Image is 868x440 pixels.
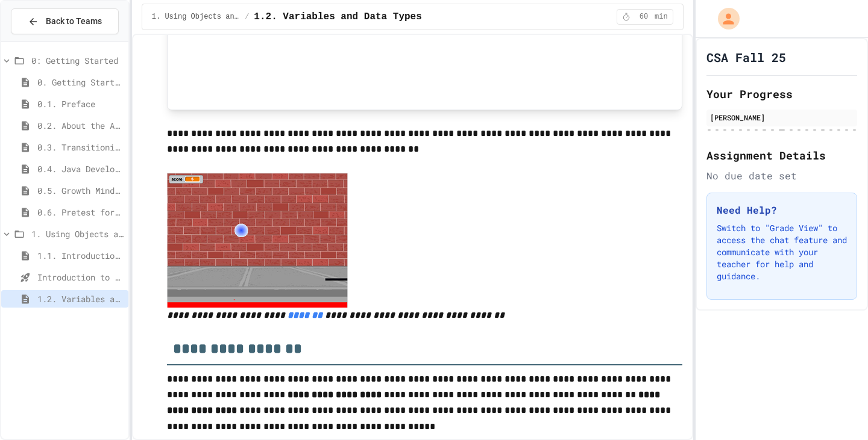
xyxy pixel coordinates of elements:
[245,12,249,22] span: /
[710,112,854,123] div: [PERSON_NAME]
[37,184,124,197] span: 0.5. Growth Mindset and Pair Programming
[37,249,124,262] span: 1.1. Introduction to Algorithms, Programming, and Compilers
[655,12,668,22] span: min
[37,163,124,175] span: 0.4. Java Development Environments
[11,8,119,34] button: Back to Teams
[31,228,124,240] span: 1. Using Objects and Methods
[705,5,743,33] div: My Account
[152,12,240,22] span: 1. Using Objects and Methods
[717,222,847,282] p: Switch to "Grade View" to access the chat feature and communicate with your teacher for help and ...
[31,54,124,67] span: 0: Getting Started
[706,147,857,164] h2: Assignment Details
[37,141,124,153] span: 0.3. Transitioning from AP CSP to AP CSA
[37,271,124,284] span: Introduction to Algorithms, Programming, and Compilers
[37,119,124,132] span: 0.2. About the AP CSA Exam
[46,15,102,28] span: Back to Teams
[706,49,786,66] h1: CSA Fall 25
[706,169,857,183] div: No due date set
[717,203,847,217] h3: Need Help?
[37,76,124,88] span: 0. Getting Started
[254,10,421,24] span: 1.2. Variables and Data Types
[37,206,124,218] span: 0.6. Pretest for the AP CSA Exam
[37,98,124,110] span: 0.1. Preface
[37,293,124,305] span: 1.2. Variables and Data Types
[706,85,857,102] h2: Your Progress
[634,12,653,22] span: 60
